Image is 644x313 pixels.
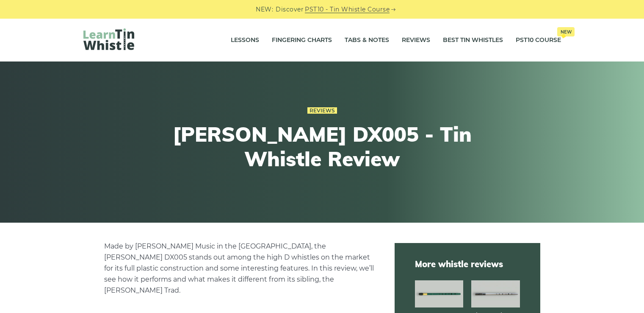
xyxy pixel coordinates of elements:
[307,107,337,114] a: Reviews
[471,280,520,307] img: Dixon Trad tin whistle full front view
[402,30,430,51] a: Reviews
[345,30,389,51] a: Tabs & Notes
[83,28,134,50] img: LearnTinWhistle.com
[104,241,374,296] p: Made by [PERSON_NAME] Music in the [GEOGRAPHIC_DATA], the [PERSON_NAME] DX005 stands out among th...
[516,30,561,51] a: PST10 CourseNew
[231,30,259,51] a: Lessons
[166,122,478,171] h1: [PERSON_NAME] DX005 - Tin Whistle Review
[272,30,332,51] a: Fingering Charts
[557,27,575,36] span: New
[415,258,520,270] span: More whistle reviews
[443,30,503,51] a: Best Tin Whistles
